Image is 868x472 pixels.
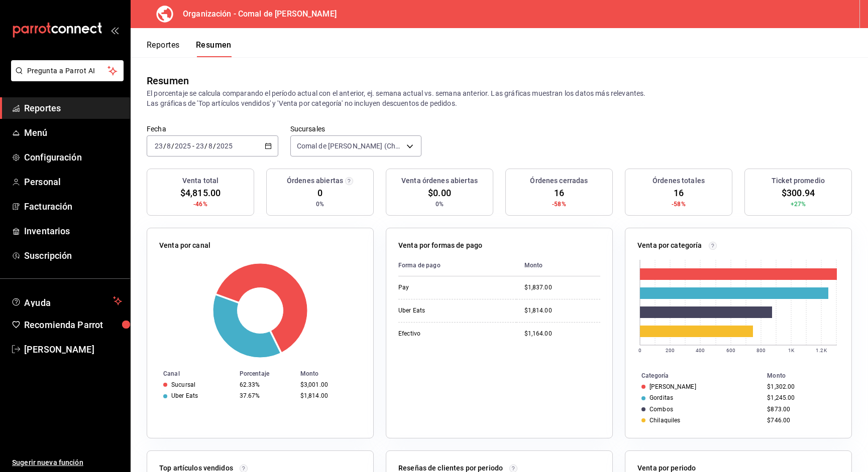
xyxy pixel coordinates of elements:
span: $300.94 [782,186,815,200]
a: Pregunta a Parrot AI [7,73,124,83]
div: $746.00 [767,417,835,424]
span: Reportes [24,101,122,115]
h3: Órdenes cerradas [530,176,588,186]
h3: Venta total [182,176,219,186]
span: Facturación [24,200,122,213]
div: navigation tabs [147,40,232,57]
span: $4,815.00 [180,186,221,200]
div: 37.67% [240,392,292,399]
h3: Venta órdenes abiertas [401,176,478,186]
span: 0 [317,186,322,200]
p: Venta por canal [159,240,210,251]
div: $873.00 [767,406,835,413]
label: Sucursales [290,125,422,132]
span: / [163,142,166,150]
div: Efectivo [398,330,499,338]
span: Menú [24,126,122,139]
text: 0 [638,348,641,353]
span: 16 [674,186,684,200]
span: -58% [552,200,566,209]
text: 200 [666,348,675,353]
th: Canal [147,368,236,379]
input: -- [154,142,163,150]
button: Pregunta a Parrot AI [11,60,124,81]
h3: Órdenes abiertas [287,176,343,186]
h3: Organización - Comal de [PERSON_NAME] [175,8,337,20]
p: Venta por formas de pago [398,240,482,251]
span: [PERSON_NAME] [24,343,122,356]
th: Monto [296,368,373,379]
span: Inventarios [24,224,122,238]
span: 0% [436,200,444,209]
th: Monto [763,370,851,381]
th: Categoría [625,370,763,381]
text: 400 [696,348,705,353]
button: open_drawer_menu [111,26,119,34]
p: Venta por categoría [637,240,702,251]
h3: Ticket promedio [772,176,825,186]
div: Resumen [147,73,189,88]
div: Sucursal [171,381,195,388]
span: Suscripción [24,249,122,262]
div: Chilaquiles [649,417,680,424]
text: 1K [788,348,795,353]
input: -- [195,142,204,150]
input: ---- [216,142,233,150]
span: / [204,142,207,150]
th: Porcentaje [236,368,296,379]
th: Monto [516,255,600,276]
button: Reportes [147,40,180,57]
span: Comal de [PERSON_NAME] (Chepevera) [297,141,403,151]
div: 62.33% [240,381,292,388]
div: $1,814.00 [524,306,600,315]
div: $1,837.00 [524,283,600,292]
span: / [213,142,216,150]
span: -58% [672,200,686,209]
span: Ayuda [24,295,109,307]
span: +27% [791,200,806,209]
input: -- [208,142,213,150]
div: Uber Eats [398,306,499,315]
span: - [192,142,194,150]
div: $1,814.00 [300,392,357,399]
input: ---- [174,142,191,150]
div: [PERSON_NAME] [649,383,696,390]
span: -46% [193,200,207,209]
span: 0% [316,200,324,209]
span: Configuración [24,150,122,164]
span: / [171,142,174,150]
input: -- [166,142,171,150]
text: 800 [756,348,766,353]
th: Forma de pago [398,255,516,276]
span: Sugerir nueva función [12,457,122,468]
div: $1,245.00 [767,394,835,401]
div: Pay [398,283,499,292]
p: El porcentaje se calcula comparando el período actual con el anterior, ej. semana actual vs. sema... [147,88,852,108]
text: 1.2K [816,348,827,353]
span: Personal [24,175,122,189]
button: Resumen [196,40,232,57]
span: $0.00 [428,186,451,200]
span: Pregunta a Parrot AI [27,66,108,76]
span: 16 [554,186,564,200]
h3: Órdenes totales [653,176,705,186]
div: Uber Eats [171,392,198,399]
div: $3,001.00 [300,381,357,388]
text: 600 [726,348,735,353]
div: $1,302.00 [767,383,835,390]
div: $1,164.00 [524,330,600,338]
div: Gorditas [649,394,673,401]
span: Recomienda Parrot [24,318,122,332]
div: Combos [649,406,673,413]
label: Fecha [147,125,278,132]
